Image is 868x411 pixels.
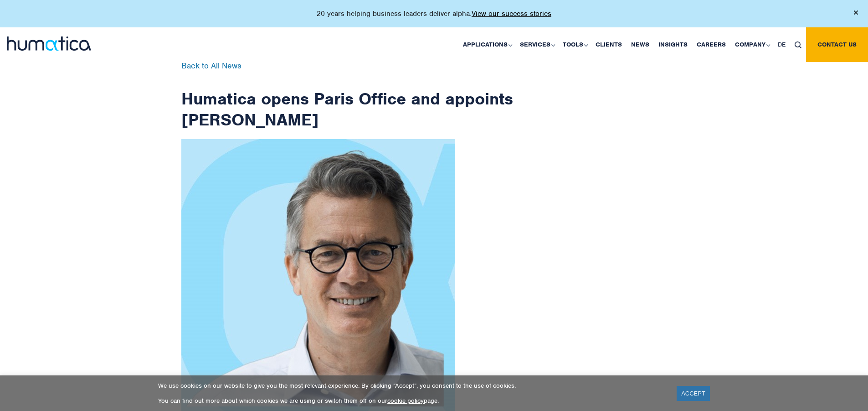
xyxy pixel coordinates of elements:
a: Tools [558,27,591,62]
a: DE [773,27,790,62]
a: Careers [692,27,730,62]
a: Applications [458,27,515,62]
p: You can find out more about which cookies we are using or switch them off on our page. [158,397,665,405]
a: View our success stories [472,9,551,18]
span: DE [778,41,786,48]
img: search_icon [795,42,801,48]
a: cookie policy [387,397,424,405]
a: Back to All News [181,61,241,71]
p: We use cookies on our website to give you the most relevant experience. By clicking “Accept”, you... [158,382,665,390]
a: News [627,27,654,62]
a: Clients [591,27,627,62]
a: ACCEPT [677,386,710,401]
p: 20 years helping business leaders deliver alpha. [317,9,551,18]
h1: Humatica opens Paris Office and appoints [PERSON_NAME] [181,62,514,130]
a: Insights [654,27,692,62]
a: Contact us [806,27,868,62]
a: Services [515,27,558,62]
img: logo [7,36,91,51]
a: Company [730,27,773,62]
